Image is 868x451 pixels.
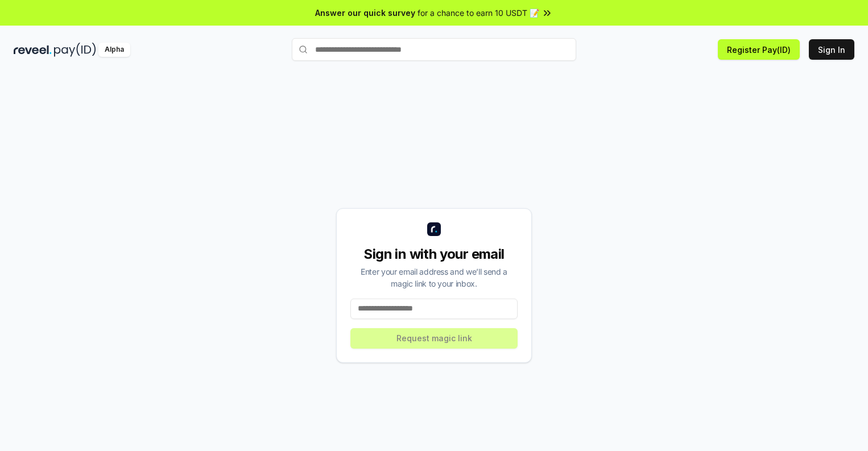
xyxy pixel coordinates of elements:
img: logo_small [427,222,441,236]
img: pay_id [54,43,96,57]
span: for a chance to earn 10 USDT 📝 [418,7,539,19]
div: Sign in with your email [350,245,518,263]
div: Alpha [98,43,130,57]
button: Sign In [809,39,854,60]
button: Register Pay(ID) [718,39,800,60]
img: reveel_dark [14,43,52,57]
span: Answer our quick survey [315,7,415,19]
div: Enter your email address and we’ll send a magic link to your inbox. [350,266,518,289]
